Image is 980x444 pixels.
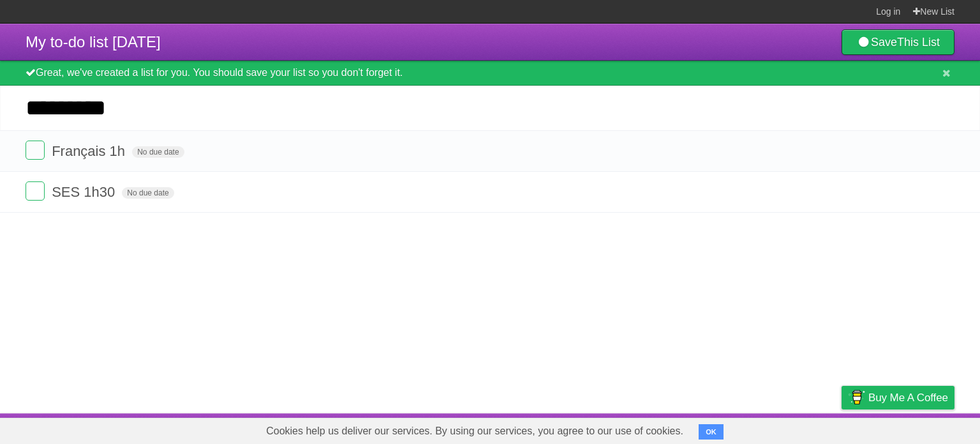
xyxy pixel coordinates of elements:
[714,417,766,441] a: Developers
[132,146,184,158] span: No due date
[868,387,948,409] span: Buy me a coffee
[52,143,128,159] span: Français 1h
[52,184,118,200] span: SES 1h30
[874,417,954,441] a: Suggest a feature
[782,417,810,441] a: Terms
[26,33,161,50] span: My to-do list [DATE]
[825,417,858,441] a: Privacy
[842,29,954,55] a: SaveThis List
[848,387,865,408] img: Buy me a coffee
[842,386,954,410] a: Buy me a coffee
[699,424,724,440] button: OK
[897,36,940,49] b: This List
[26,141,45,160] label: Done
[672,417,699,441] a: About
[122,187,174,199] span: No due date
[26,181,45,201] label: Done
[253,418,696,444] span: Cookies help us deliver our services. By using our services, you agree to our use of cookies.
